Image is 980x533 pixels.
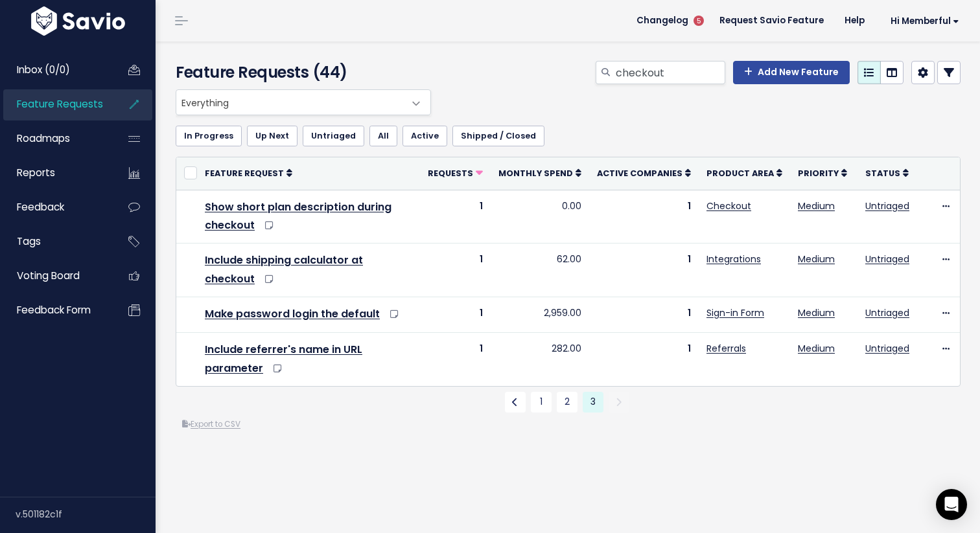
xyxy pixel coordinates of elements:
[17,97,103,111] span: Feature Requests
[205,306,380,321] a: Make password login the default
[205,342,362,376] a: Include referrer's name in URL parameter
[16,497,156,531] div: v.501182c1f
[17,63,70,76] span: Inbox (0/0)
[3,295,108,325] a: Feedback form
[3,55,108,85] a: Inbox (0/0)
[176,89,431,115] span: Everything
[428,166,483,179] a: Requests
[420,244,491,297] td: 1
[891,16,959,26] span: Hi Memberful
[597,168,682,179] span: Active companies
[205,253,363,286] a: Include shipping calculator at checkout
[402,126,447,146] a: Active
[706,306,764,319] a: Sign-in Form
[694,16,704,26] span: 5
[3,158,108,188] a: Reports
[865,166,909,179] a: Status
[176,126,242,146] a: In Progress
[17,166,55,179] span: Reports
[865,253,909,266] a: Untriaged
[865,199,909,212] a: Untriaged
[428,168,473,179] span: Requests
[589,332,699,385] td: 1
[531,392,552,413] a: 1
[303,126,364,146] a: Untriaged
[205,168,284,179] span: Feature Request
[865,342,909,355] a: Untriaged
[865,168,900,179] span: Status
[452,126,544,146] a: Shipped / Closed
[636,16,688,25] span: Changelog
[420,332,491,385] td: 1
[936,489,967,520] div: Open Intercom Messenger
[557,392,577,413] a: 2
[498,168,573,179] span: Monthly spend
[3,89,108,119] a: Feature Requests
[709,11,834,30] a: Request Savio Feature
[865,306,909,319] a: Untriaged
[589,244,699,297] td: 1
[798,306,835,319] a: Medium
[491,244,589,297] td: 62.00
[706,342,746,355] a: Referrals
[597,166,691,179] a: Active companies
[589,190,699,244] td: 1
[17,234,41,248] span: Tags
[491,332,589,385] td: 282.00
[205,166,292,179] a: Feature Request
[28,6,128,36] img: logo-white.9d6f32f41409.svg
[3,261,108,291] a: Voting Board
[176,126,961,146] ul: Filter feature requests
[798,253,835,266] a: Medium
[420,190,491,244] td: 1
[369,126,397,146] a: All
[706,166,782,179] a: Product Area
[798,342,835,355] a: Medium
[17,269,80,282] span: Voting Board
[176,90,404,115] span: Everything
[498,166,581,179] a: Monthly spend
[733,61,850,84] a: Add New Feature
[3,192,108,222] a: Feedback
[706,168,774,179] span: Product Area
[706,253,761,266] a: Integrations
[176,61,425,84] h4: Feature Requests (44)
[875,11,970,31] a: Hi Memberful
[798,168,839,179] span: Priority
[834,11,875,30] a: Help
[420,297,491,332] td: 1
[583,392,603,413] span: 3
[614,61,725,84] input: Search features...
[706,199,751,212] a: Checkout
[798,199,835,212] a: Medium
[182,419,240,429] a: Export to CSV
[589,297,699,332] td: 1
[491,297,589,332] td: 2,959.00
[3,124,108,153] a: Roadmaps
[17,131,70,145] span: Roadmaps
[17,303,91,317] span: Feedback form
[205,199,391,233] a: Show short plan description during checkout
[798,166,847,179] a: Priority
[17,200,64,214] span: Feedback
[247,126,297,146] a: Up Next
[491,190,589,244] td: 0.00
[3,227,108,256] a: Tags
